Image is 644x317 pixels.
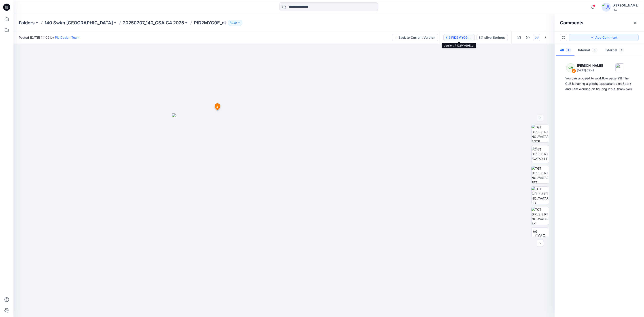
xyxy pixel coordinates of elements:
div: silverSprings [484,35,505,40]
span: 1 [619,48,624,52]
button: 20 [228,20,242,26]
span: DXF [535,232,545,240]
div: PID2MYG9E_dt [451,35,472,40]
p: PID2MYG9E_dt [194,20,226,26]
button: Details [524,34,531,41]
div: PIC [612,8,638,11]
img: TGT GIRLS 8 RT NO AVATAR SD [532,187,549,204]
a: Pic Design Team [55,36,79,39]
a: Folders [19,20,35,26]
span: 0 [592,48,597,52]
a: 20250707_140_GSA C4 2025 [123,20,184,26]
div: You can proceed to workflow page 23! The GLB is having a glitchy appearance on Spark and I am wor... [565,76,633,92]
h2: Comments [560,20,583,26]
img: TGT GIRLS 8 RT AVATAR TT [532,147,549,161]
button: Internal [574,45,601,56]
button: Add Comment [569,34,639,41]
a: 140 Swim [GEOGRAPHIC_DATA] [44,20,113,26]
img: TGT GIRLS 8 RT NO AVATAR BK [532,207,549,225]
p: 20 [233,20,237,25]
img: TGT GIRLS 8 RT NO AVATAR 3QTR [532,125,549,142]
button: Back to Current Version [392,34,438,41]
p: [DATE] 03:41 [577,68,603,73]
div: [PERSON_NAME] [612,3,638,8]
p: [PERSON_NAME] [577,63,603,68]
button: silverSprings [477,34,508,41]
img: TGT GIRLS 8 RT NO AVATAR FRT [532,166,549,183]
span: 1 [566,48,571,52]
div: GV [566,63,575,72]
button: All [556,45,574,56]
img: avatar [602,3,611,12]
span: Posted [DATE] 14:09 by [19,35,79,40]
button: External [601,45,628,56]
div: 2 [572,69,576,73]
button: PID2MYG9E_dt [443,34,475,41]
